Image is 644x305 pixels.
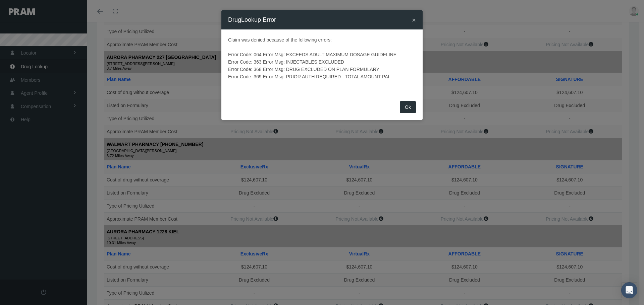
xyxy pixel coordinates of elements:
div: Open Intercom Messenger [621,282,637,298]
p: Claim was denied because of the following errors: Error Code: 064 Error Msg: EXCEEDS ADULT MAXIMU... [228,36,416,88]
h4: DrugLookup Error [228,15,276,24]
button: Ok [400,101,416,113]
button: Close [412,16,416,23]
span: × [412,16,416,24]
